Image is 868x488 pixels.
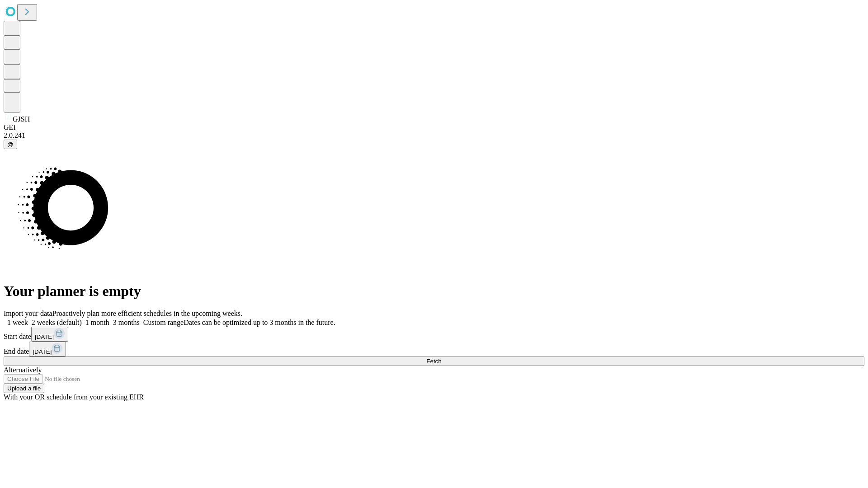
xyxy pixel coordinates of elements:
span: Import your data [4,310,52,317]
span: 1 week [7,319,28,326]
span: 1 month [85,319,109,326]
h1: Your planner is empty [4,283,864,300]
span: 3 months [113,319,140,326]
div: Start date [4,327,864,342]
span: Fetch [426,358,441,365]
span: [DATE] [35,333,54,340]
span: Custom range [143,319,184,326]
div: 2.0.241 [4,131,864,140]
button: [DATE] [29,342,66,357]
button: Fetch [4,357,864,366]
div: GEI [4,123,864,131]
span: Alternatively [4,366,42,374]
span: [DATE] [33,348,52,355]
div: End date [4,342,864,357]
span: 2 weeks (default) [32,319,82,326]
span: Dates can be optimized up to 3 months in the future. [184,319,335,326]
span: GJSH [13,115,30,123]
button: Upload a file [4,384,44,393]
span: Proactively plan more efficient schedules in the upcoming weeks. [52,310,242,317]
span: @ [7,141,14,148]
span: With your OR schedule from your existing EHR [4,393,144,401]
button: [DATE] [31,327,68,342]
button: @ [4,140,17,149]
